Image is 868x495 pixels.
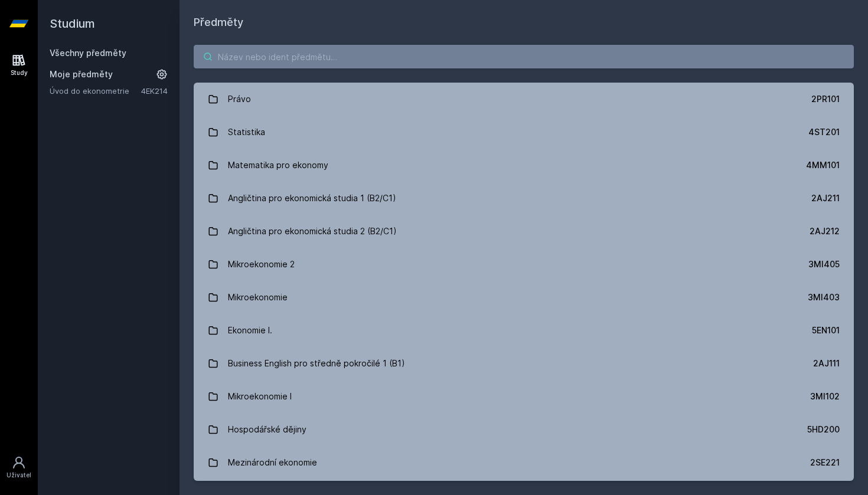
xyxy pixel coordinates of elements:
a: Angličtina pro ekonomická studia 1 (B2/C1) 2AJ211 [194,182,854,215]
span: Moje předměty [50,68,113,80]
div: 5HD200 [807,424,840,435]
div: 2PR101 [811,93,840,105]
div: Mikroekonomie I [228,385,292,408]
a: Mikroekonomie 3MI403 [194,281,854,314]
div: 2AJ111 [813,358,840,369]
div: 4ST201 [808,126,840,138]
div: Právo [228,87,251,111]
div: Mikroekonomie 2 [228,253,295,276]
div: 2AJ211 [811,192,840,204]
div: Business English pro středně pokročilé 1 (B1) [228,352,405,375]
a: 4EK214 [141,86,168,96]
a: Všechny předměty [50,48,126,58]
div: Uživatel [6,471,31,480]
h1: Předměty [194,14,854,31]
a: Angličtina pro ekonomická studia 2 (B2/C1) 2AJ212 [194,215,854,248]
a: Mikroekonomie I 3MI102 [194,380,854,413]
div: Angličtina pro ekonomická studia 1 (B2/C1) [228,186,396,210]
a: Study [2,47,35,83]
div: Angličtina pro ekonomická studia 2 (B2/C1) [228,219,397,243]
a: Uživatel [2,450,35,486]
a: Právo 2PR101 [194,83,854,116]
a: Ekonomie I. 5EN101 [194,314,854,347]
div: 2AJ212 [810,225,840,237]
div: 3MI405 [808,258,840,270]
div: Ekonomie I. [228,319,272,342]
div: Mikroekonomie [228,286,288,309]
div: Mezinárodní ekonomie [228,451,317,474]
div: Matematika pro ekonomy [228,153,328,177]
div: 3MI403 [808,291,840,303]
div: 4MM101 [806,159,840,171]
a: Statistika 4ST201 [194,116,854,149]
div: 5EN101 [812,324,840,336]
a: Matematika pro ekonomy 4MM101 [194,149,854,182]
a: Business English pro středně pokročilé 1 (B1) 2AJ111 [194,347,854,380]
a: Mikroekonomie 2 3MI405 [194,248,854,281]
div: 3MI102 [810,391,840,402]
a: Mezinárodní ekonomie 2SE221 [194,446,854,479]
a: Úvod do ekonometrie [50,85,141,97]
a: Hospodářské dějiny 5HD200 [194,413,854,446]
div: 2SE221 [810,457,840,468]
div: Statistika [228,120,265,144]
input: Název nebo ident předmětu… [194,45,854,68]
div: Study [11,68,28,77]
div: Hospodářské dějiny [228,418,306,441]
